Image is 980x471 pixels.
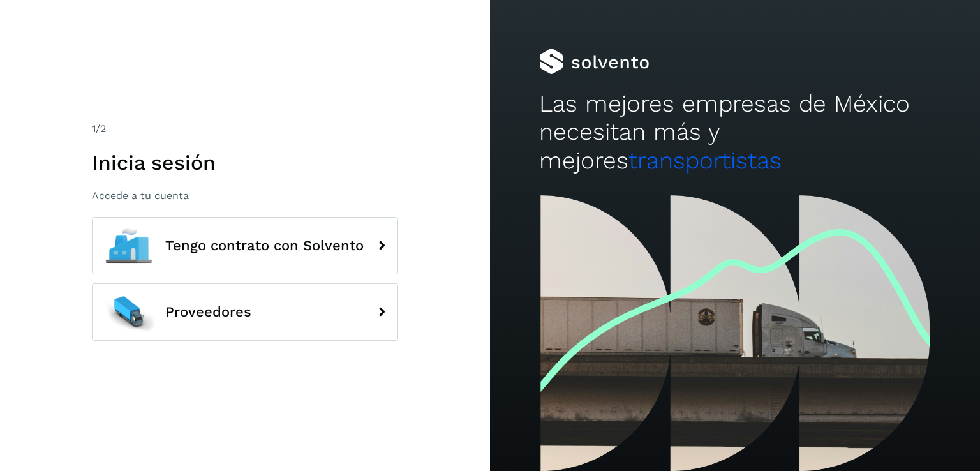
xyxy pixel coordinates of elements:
div: /2 [92,121,398,137]
h1: Inicia sesión [92,151,398,175]
button: Tengo contrato con Solvento [92,217,398,274]
span: Proveedores [165,304,251,320]
span: Tengo contrato con Solvento [165,238,364,253]
button: Proveedores [92,283,398,341]
span: 1 [92,123,96,135]
span: transportistas [628,147,782,174]
h2: Las mejores empresas de México necesitan más y mejores [539,90,931,175]
p: Accede a tu cuenta [92,190,398,202]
